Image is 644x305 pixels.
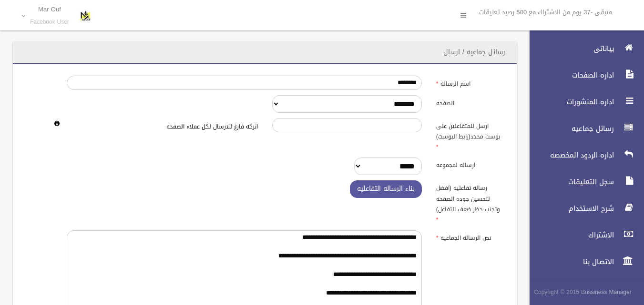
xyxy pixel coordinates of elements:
[429,76,511,89] label: اسم الرساله
[429,230,511,244] label: نص الرساله الجماعيه
[429,95,511,108] label: الصفحه
[67,124,257,130] h6: اتركه فارغ للارسال لكل عملاء الصفحه
[30,6,69,13] p: Mar Ouf
[521,257,617,266] span: الاتصال بنا
[350,180,422,198] button: بناء الرساله التفاعليه
[429,180,511,225] label: رساله تفاعليه (افضل لتحسين جوده الصفحه وتجنب حظر ضعف التفاعل)
[521,44,617,53] span: بياناتى
[521,171,644,192] a: سجل التعليقات
[521,124,617,133] span: رسائل جماعيه
[30,19,69,26] small: Facebook User
[521,70,617,80] span: اداره الصفحات
[521,204,617,213] span: شرح الاستخدام
[429,118,511,152] label: ارسل للمتفاعلين على بوست محدد(رابط البوست)
[521,150,617,160] span: اداره الردود المخصصه
[521,198,644,219] a: شرح الاستخدام
[534,287,579,297] span: Copyright © 2015
[432,43,517,61] header: رسائل جماعيه / ارسال
[521,230,617,240] span: الاشتراك
[521,97,617,107] span: اداره المنشورات
[429,157,511,171] label: ارساله لمجموعه
[521,177,617,187] span: سجل التعليقات
[521,118,644,139] a: رسائل جماعيه
[521,251,644,272] a: الاتصال بنا
[521,145,644,166] a: اداره الردود المخصصه
[581,287,632,297] strong: Bussiness Manager
[521,91,644,112] a: اداره المنشورات
[521,38,644,59] a: بياناتى
[521,225,644,246] a: الاشتراك
[521,65,644,86] a: اداره الصفحات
